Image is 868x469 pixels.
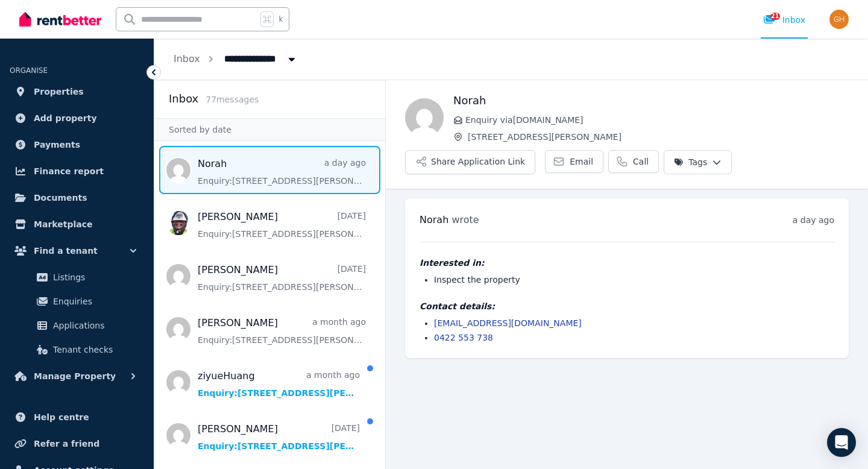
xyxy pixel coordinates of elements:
h4: Contact details: [420,300,834,312]
span: Tenant checks [53,342,134,357]
a: [PERSON_NAME]a month agoEnquiry:[STREET_ADDRESS][PERSON_NAME]. [198,316,366,346]
span: Email [570,156,593,168]
span: Listings [53,270,134,285]
span: Enquiry via [DOMAIN_NAME] [465,114,849,126]
span: Tags [674,156,707,168]
a: [PERSON_NAME][DATE]Enquiry:[STREET_ADDRESS][PERSON_NAME]. [198,263,366,293]
a: Noraha day agoEnquiry:[STREET_ADDRESS][PERSON_NAME]. [198,157,366,187]
span: Marketplace [34,217,92,231]
span: k [278,14,283,24]
button: Tags [664,150,732,174]
span: Documents [34,190,87,205]
h4: Interested in: [420,257,834,269]
span: Finance report [34,164,104,178]
span: Find a tenant [34,244,98,258]
a: Payments [10,133,144,157]
img: RentBetter [19,10,101,28]
a: Refer a friend [10,432,144,456]
span: ORGANISE [10,66,48,75]
a: Finance report [10,159,144,183]
span: Norah [420,214,448,225]
img: Norah [405,98,444,137]
a: Help centre [10,405,144,429]
span: Help centre [34,410,89,424]
a: Email [545,150,603,173]
a: [EMAIL_ADDRESS][DOMAIN_NAME] [434,318,582,328]
span: Call [633,156,649,168]
a: [PERSON_NAME][DATE]Enquiry:[STREET_ADDRESS][PERSON_NAME]. [198,422,360,452]
span: Manage Property [34,369,116,383]
h2: Inbox [169,90,198,107]
a: Marketplace [10,212,144,236]
a: Inbox [174,53,200,65]
a: [PERSON_NAME][DATE]Enquiry:[STREET_ADDRESS][PERSON_NAME]. [198,210,366,240]
nav: Breadcrumb [154,39,317,80]
a: Add property [10,106,144,130]
a: ziyueHuanga month agoEnquiry:[STREET_ADDRESS][PERSON_NAME]. [198,369,360,399]
a: 0422 553 738 [434,333,493,342]
span: Payments [34,137,80,152]
span: Enquiries [53,294,134,309]
a: Tenant checks [14,338,139,362]
span: Add property [34,111,97,125]
time: a day ago [793,215,834,225]
div: Open Intercom Messenger [827,428,856,457]
a: Applications [14,313,139,338]
span: 77 message s [206,95,259,104]
div: Sorted by date [154,118,385,141]
span: 21 [770,13,780,20]
span: Refer a friend [34,436,99,451]
button: Manage Property [10,364,144,388]
button: Share Application Link [405,150,535,174]
li: Inspect the property [434,274,834,286]
img: Grace Hsu [829,10,849,29]
a: Enquiries [14,289,139,313]
div: Inbox [763,14,805,26]
span: Applications [53,318,134,333]
span: wrote [451,214,479,225]
a: Call [608,150,659,173]
a: Documents [10,186,144,210]
h1: Norah [453,92,849,109]
button: Find a tenant [10,239,144,263]
a: Properties [10,80,144,104]
span: Properties [34,84,84,99]
span: [STREET_ADDRESS][PERSON_NAME] [468,131,849,143]
a: Listings [14,265,139,289]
